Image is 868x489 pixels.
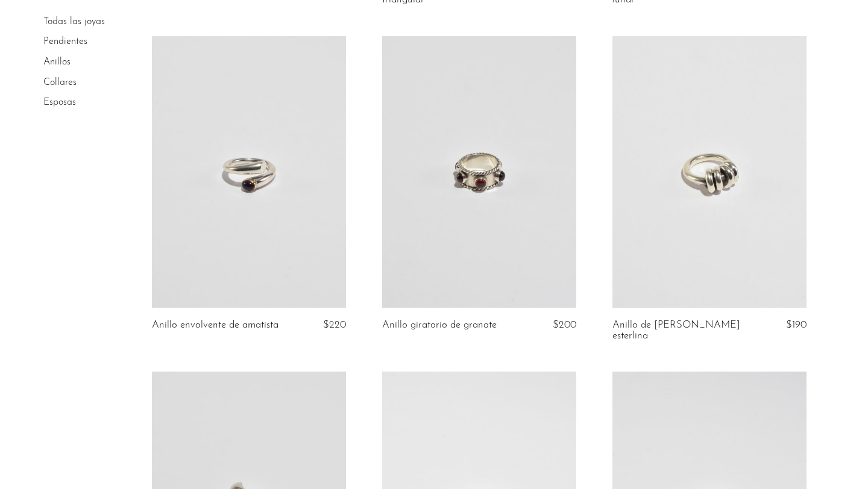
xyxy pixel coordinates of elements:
a: Anillos [43,57,71,67]
a: Esposas [43,98,76,107]
a: Collares [43,78,77,87]
a: Anillo de [PERSON_NAME] esterlina [612,320,741,342]
a: Anillo envolvente de amatista [152,320,278,331]
font: Anillo de [PERSON_NAME] esterlina [612,320,740,341]
font: $220 [323,320,346,330]
a: Anillo giratorio de granate [382,320,497,331]
font: $190 [786,320,807,330]
a: Pendientes [43,37,87,47]
a: Todas las joyas [43,17,105,26]
font: Anillo giratorio de granate [382,320,497,330]
font: $200 [553,320,576,330]
font: Anillo envolvente de amatista [152,320,278,330]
